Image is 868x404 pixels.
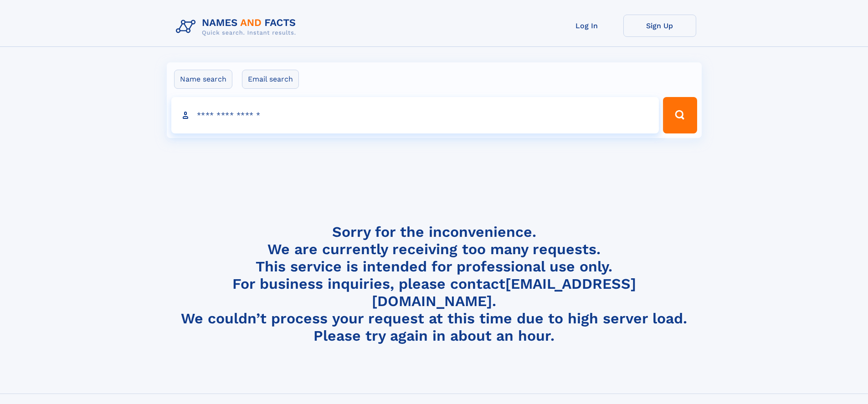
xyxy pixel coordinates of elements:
[372,275,636,310] a: [EMAIL_ADDRESS][DOMAIN_NAME]
[550,15,623,37] a: Log In
[172,223,696,345] h4: Sorry for the inconvenience. We are currently receiving too many requests. This service is intend...
[623,15,696,37] a: Sign Up
[174,70,232,89] label: Name search
[242,70,299,89] label: Email search
[663,97,697,133] button: Search Button
[172,15,303,39] img: Logo Names and Facts
[171,97,659,133] input: search input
